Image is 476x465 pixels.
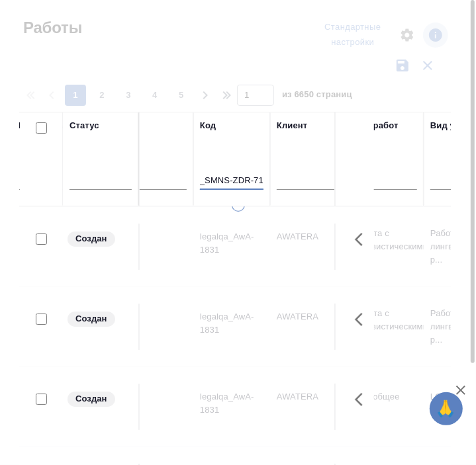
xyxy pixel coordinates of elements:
[66,230,132,248] div: Заказ еще не согласован с клиентом, искать исполнителей рано
[277,119,307,132] div: Клиент
[70,119,99,132] div: Статус
[200,119,216,132] div: Код
[75,312,107,325] p: Создан
[347,304,379,335] button: Здесь прячутся важные кнопки
[430,392,463,425] button: 🙏
[66,390,132,408] div: Заказ еще не согласован с клиентом, искать исполнителей рано
[75,392,107,405] p: Создан
[347,224,379,255] button: Здесь прячутся важные кнопки
[435,395,457,423] span: 🙏
[354,119,399,132] div: Вид работ
[66,310,132,328] div: Заказ еще не согласован с клиентом, искать исполнителей рано
[347,384,379,415] button: Здесь прячутся важные кнопки
[75,232,107,245] p: Создан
